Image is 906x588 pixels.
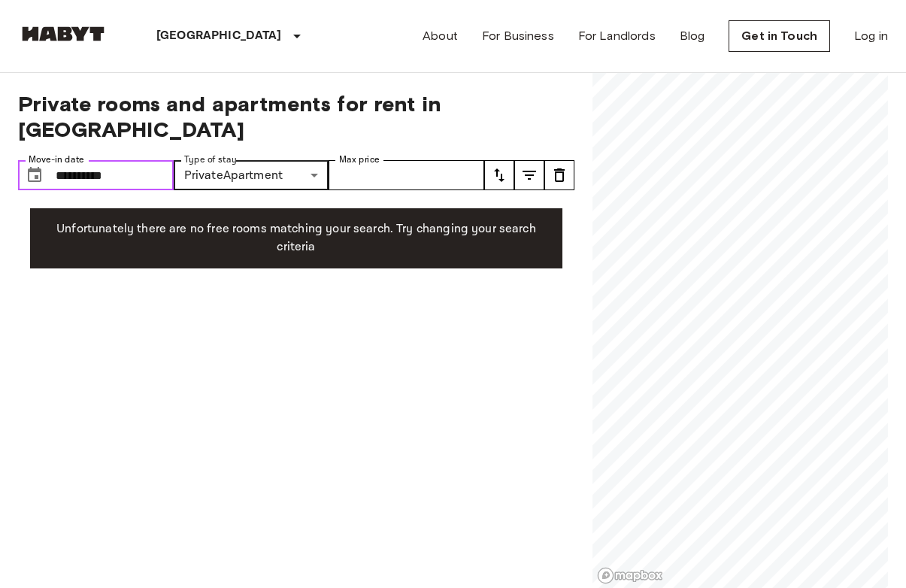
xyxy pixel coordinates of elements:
[339,153,380,166] label: Max price
[544,160,574,190] button: tune
[184,153,237,166] label: Type of stay
[18,91,574,142] span: Private rooms and apartments for rent in [GEOGRAPHIC_DATA]
[578,27,656,45] a: For Landlords
[482,27,554,45] a: For Business
[18,26,108,41] img: Habyt
[42,220,550,256] p: Unfortunately there are no free rooms matching your search. Try changing your search criteria
[514,160,544,190] button: tune
[729,20,830,52] a: Get in Touch
[423,27,458,45] a: About
[484,160,514,190] button: tune
[597,567,663,584] a: Mapbox logo
[156,27,282,45] p: [GEOGRAPHIC_DATA]
[854,27,888,45] a: Log in
[680,27,705,45] a: Blog
[174,160,329,190] div: PrivateApartment
[29,153,84,166] label: Move-in date
[20,160,50,190] button: Choose date, selected date is 17 Aug 2025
